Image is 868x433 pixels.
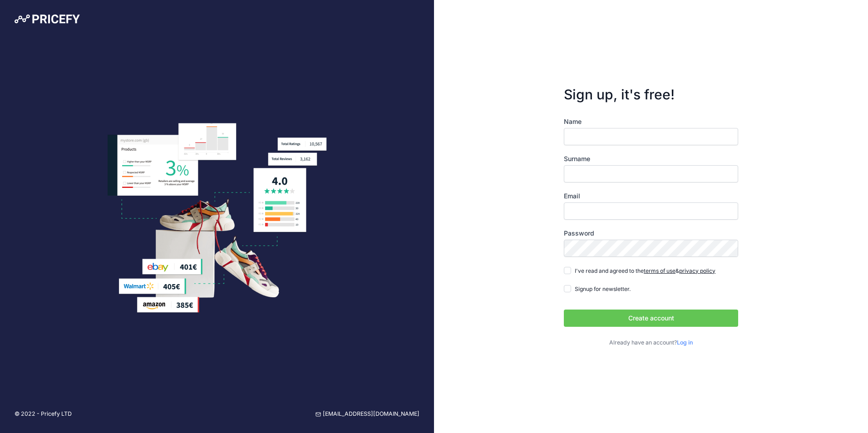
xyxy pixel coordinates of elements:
label: Email [564,192,738,201]
p: Already have an account? [564,339,738,347]
span: Signup for newsletter. [575,285,631,292]
label: Surname [564,154,738,163]
label: Password [564,229,738,238]
p: © 2022 - Pricefy LTD [15,410,72,418]
span: I've read and agreed to the & [575,267,715,274]
a: Log in [677,339,693,346]
a: privacy policy [679,267,715,274]
label: Name [564,117,738,126]
a: terms of use [644,267,676,274]
img: Pricefy [15,15,80,24]
button: Create account [564,310,738,327]
a: [EMAIL_ADDRESS][DOMAIN_NAME] [316,410,419,418]
h3: Sign up, it's free! [564,86,738,103]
